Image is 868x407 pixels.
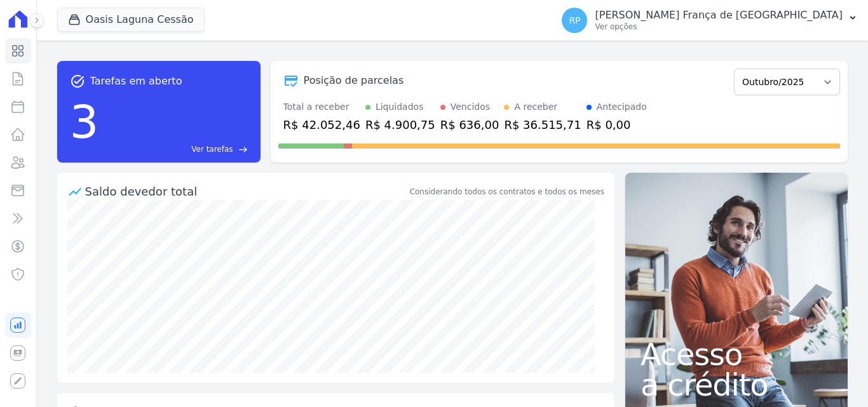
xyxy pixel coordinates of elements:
[90,74,182,89] span: Tarefas em aberto
[587,116,647,133] div: R$ 0,00
[104,143,247,155] a: Ver tarefas east
[410,186,604,197] div: Considerando todos os contratos e todos os meses
[376,100,424,114] div: Liquidados
[641,370,832,400] span: a crédito
[641,339,832,370] span: Acesso
[365,116,435,133] div: R$ 4.900,75
[283,100,360,114] div: Total a receber
[57,8,205,32] button: Oasis Laguna Cessão
[595,22,843,32] p: Ver opções
[597,100,647,114] div: Antecipado
[283,116,360,133] div: R$ 42.052,46
[514,100,557,114] div: A receber
[70,74,85,89] span: task_alt
[569,16,580,25] span: RP
[304,73,404,88] div: Posição de parcelas
[440,116,499,133] div: R$ 636,00
[238,145,248,154] span: east
[451,100,490,114] div: Vencidos
[504,116,581,133] div: R$ 36.515,71
[595,9,843,22] p: [PERSON_NAME] França de [GEOGRAPHIC_DATA]
[191,143,233,155] span: Ver tarefas
[70,89,99,155] div: 3
[552,3,868,38] button: RP [PERSON_NAME] França de [GEOGRAPHIC_DATA] Ver opções
[85,183,407,200] div: Saldo devedor total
